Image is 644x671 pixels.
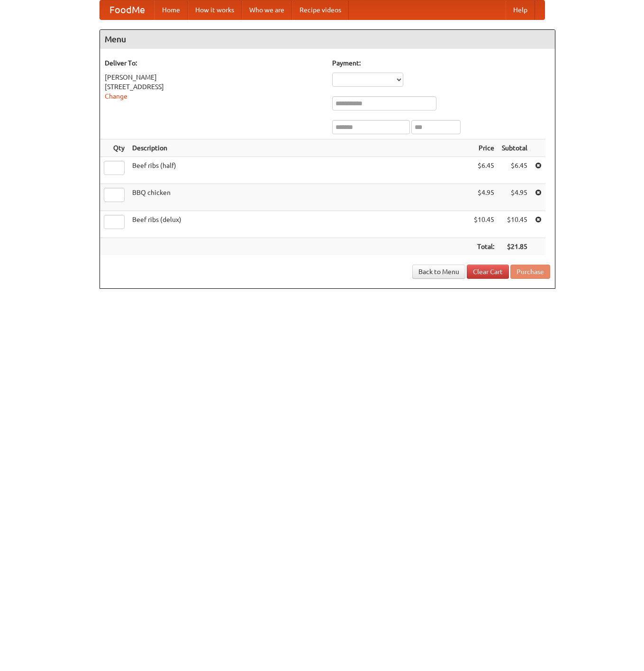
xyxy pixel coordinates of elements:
[100,139,128,157] th: Qty
[100,30,555,49] h4: Menu
[292,0,349,19] a: Recipe videos
[105,58,323,68] h5: Deliver To:
[470,184,498,211] td: $4.95
[506,0,535,19] a: Help
[498,211,531,238] td: $10.45
[498,238,531,256] th: $21.85
[128,157,470,184] td: Beef ribs (half)
[470,157,498,184] td: $6.45
[154,0,188,19] a: Home
[105,73,323,82] div: [PERSON_NAME]
[498,139,531,157] th: Subtotal
[242,0,292,19] a: Who we are
[105,82,323,92] div: [STREET_ADDRESS]
[470,139,498,157] th: Price
[332,58,550,68] h5: Payment:
[105,92,127,100] a: Change
[467,265,509,279] a: Clear Cart
[498,157,531,184] td: $6.45
[100,0,154,19] a: FoodMe
[128,139,470,157] th: Description
[188,0,242,19] a: How it works
[498,184,531,211] td: $4.95
[470,211,498,238] td: $10.45
[470,238,498,256] th: Total:
[510,265,550,279] button: Purchase
[128,211,470,238] td: Beef ribs (delux)
[128,184,470,211] td: BBQ chicken
[412,265,465,279] a: Back to Menu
